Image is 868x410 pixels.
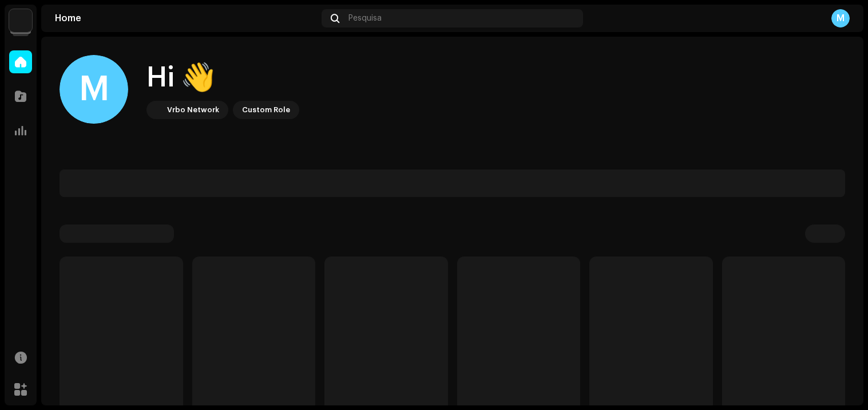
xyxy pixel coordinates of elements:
img: 66bce8da-2cef-42a1-a8c4-ff775820a5f9 [149,103,162,117]
div: M [60,55,128,124]
span: Pesquisa [348,14,382,23]
img: 66bce8da-2cef-42a1-a8c4-ff775820a5f9 [9,9,32,32]
div: Custom Role [242,103,290,117]
div: Home [55,14,317,23]
div: Vrbo Network [167,103,219,117]
div: M [831,9,850,27]
div: Hi 👋 [146,60,299,96]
